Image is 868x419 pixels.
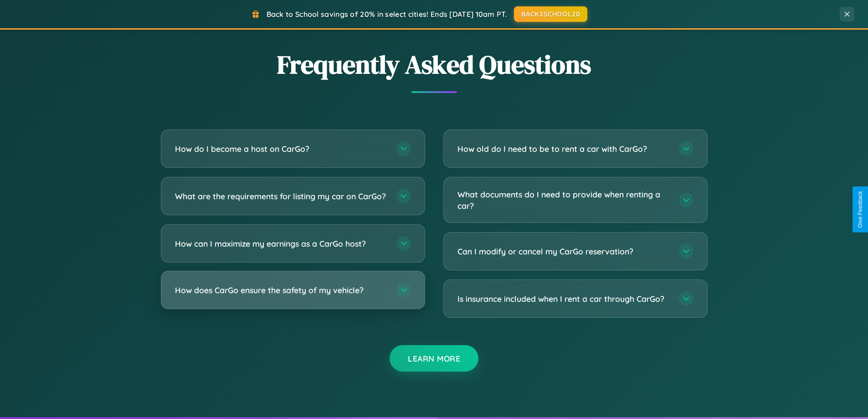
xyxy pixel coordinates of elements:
[457,246,670,257] h3: Can I modify or cancel my CarGo reservation?
[390,345,478,372] button: Learn More
[175,191,387,202] h3: What are the requirements for listing my car on CarGo?
[175,285,387,296] h3: How does CarGo ensure the safety of my vehicle?
[267,10,507,19] span: Back to School savings of 20% in select cities! Ends [DATE] 10am PT.
[457,143,670,155] h3: How old do I need to be to rent a car with CarGo?
[175,143,387,155] h3: How do I become a host on CarGo?
[857,191,863,228] div: Give Feedback
[457,189,670,211] h3: What documents do I need to provide when renting a car?
[457,293,670,305] h3: Is insurance included when I rent a car through CarGo?
[161,47,708,82] h2: Frequently Asked Questions
[514,6,587,22] button: BACK2SCHOOL20
[175,238,387,249] h3: How can I maximize my earnings as a CarGo host?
